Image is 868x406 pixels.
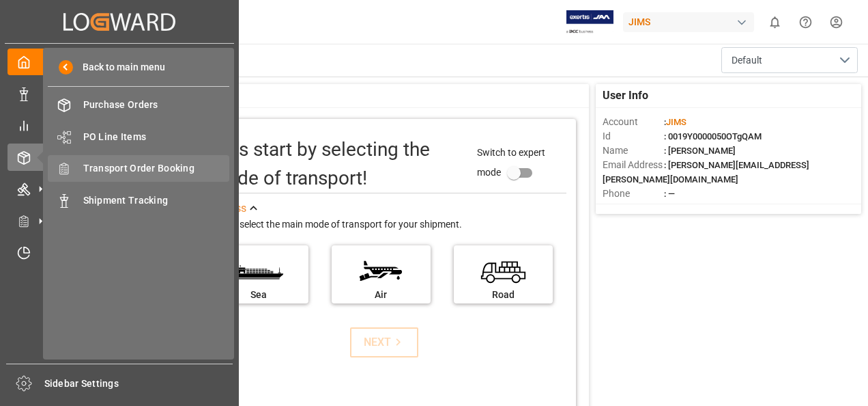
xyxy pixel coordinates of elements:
a: Transport Order Booking [48,155,229,182]
span: Back to main menu [73,60,165,75]
span: JIMS [666,117,686,127]
a: Purchase Orders [48,92,229,118]
a: PO Line Items [48,123,229,150]
a: Timeslot Management V2 [8,239,231,266]
span: Transport Order Booking [83,161,230,176]
div: Sea [216,288,302,302]
div: Air [338,288,424,302]
span: PO Line Items [83,130,230,144]
div: JIMS [623,12,754,32]
span: Id [603,129,664,144]
span: Purchase Orders [83,98,230,112]
span: Default [732,53,762,68]
span: Account Type [603,201,664,215]
a: Data Management [8,80,231,107]
div: NEXT [364,334,405,351]
a: Shipment Tracking [48,187,229,213]
span: : [664,117,686,127]
div: Road [461,288,546,302]
div: Please select the main mode of transport for your shipment. [209,217,566,233]
span: : 0019Y0000050OTgQAM [664,131,762,141]
button: open menu [721,47,858,73]
span: Email Address [603,158,664,172]
span: Name [603,144,664,158]
span: Switch to expert mode [477,147,545,178]
a: My Reports [8,112,231,139]
div: Let's start by selecting the mode of transport! [209,135,464,193]
span: : [PERSON_NAME][EMAIL_ADDRESS][PERSON_NAME][DOMAIN_NAME] [603,160,809,185]
span: Account [603,115,664,129]
button: NEXT [350,327,418,357]
span: User Info [603,87,648,104]
span: : Shipper [664,203,698,213]
span: : — [664,189,675,199]
button: JIMS [623,9,759,35]
span: Shipment Tracking [83,193,230,208]
span: : [PERSON_NAME] [664,146,736,156]
span: Sidebar Settings [44,377,233,391]
span: Phone [603,187,664,201]
img: Exertis%20JAM%20-%20Email%20Logo.jpg_1722504956.jpg [566,10,613,34]
button: Help Center [790,7,821,38]
button: show 0 new notifications [759,7,790,38]
a: My Cockpit [8,49,231,75]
